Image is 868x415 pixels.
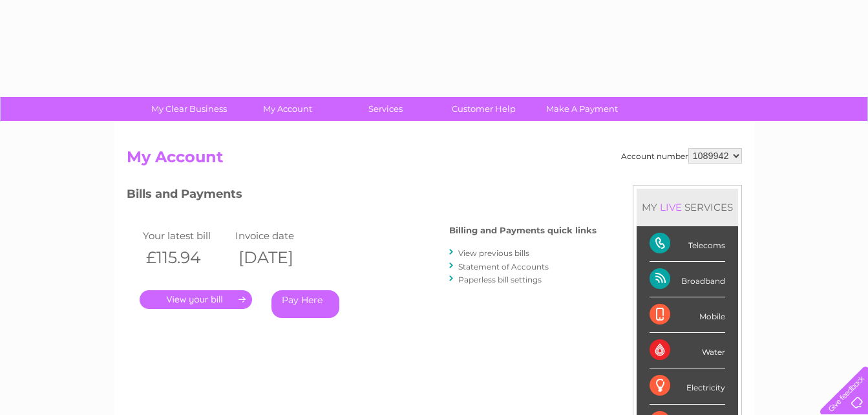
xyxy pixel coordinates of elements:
a: Customer Help [430,97,537,121]
a: Statement of Accounts [458,262,549,271]
div: Mobile [650,297,725,333]
a: My Account [234,97,341,121]
h4: Billing and Payments quick links [449,226,597,235]
div: Telecoms [650,226,725,262]
td: Your latest bill [140,227,233,244]
a: View previous bills [458,248,529,258]
th: [DATE] [232,244,325,271]
div: Water [650,333,725,368]
div: MY SERVICES [637,189,738,226]
a: Pay Here [271,290,339,318]
h2: My Account [127,148,742,173]
div: Broadband [650,262,725,297]
a: My Clear Business [136,97,242,121]
a: Make A Payment [529,97,635,121]
a: Paperless bill settings [458,275,542,284]
a: . [140,290,252,309]
div: LIVE [657,201,684,213]
td: Invoice date [232,227,325,244]
h3: Bills and Payments [127,185,597,207]
a: Services [332,97,439,121]
div: Electricity [650,368,725,404]
div: Account number [621,148,742,164]
th: £115.94 [140,244,233,271]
